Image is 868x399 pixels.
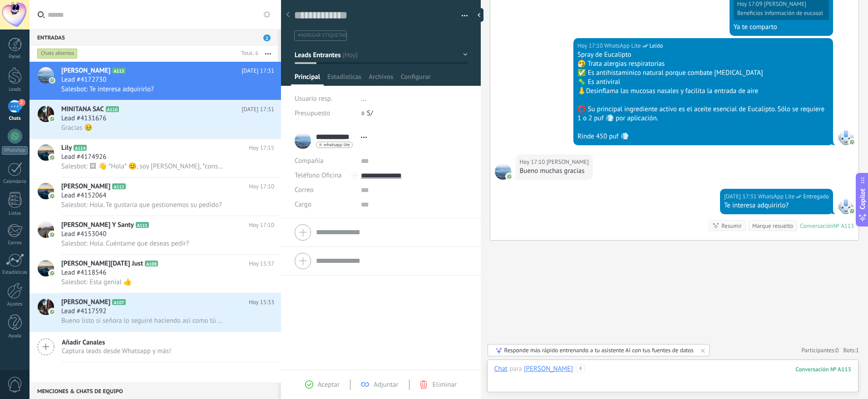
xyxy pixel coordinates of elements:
[61,230,106,239] span: Lead #4153040
[361,94,366,103] span: ...
[374,380,399,389] span: Adjuntar
[238,49,258,58] div: Total: 6
[520,167,589,176] div: Bueno muchas gracias
[547,158,589,167] span: Angela Tobar
[242,66,274,75] span: [DATE] 17:31
[295,92,354,106] div: Usuario resp.
[295,183,314,197] button: Correo
[520,158,547,167] div: Hoy 17:10
[2,146,28,155] div: WhatsApp
[650,41,663,50] span: Leído
[604,41,641,50] span: WhatsApp Lite
[2,270,28,276] div: Estadísticas
[577,50,829,59] div: Spray de Eucalipto
[61,221,134,230] span: [PERSON_NAME] Y Santy
[324,143,350,147] span: whatsapp lite
[49,270,55,276] img: icon
[295,73,320,86] span: Principal
[295,201,311,208] span: Cargo
[577,41,604,50] div: Hoy 17:10
[800,222,833,230] div: Conversación
[249,143,274,153] span: Hoy 17:15
[2,179,28,185] div: Calendario
[61,123,93,132] span: Gracias 🥹
[61,162,224,171] span: Salesbot: 🖼 👋 *Hola* 😊, soy [PERSON_NAME], *consultora de bienestar de Just*💚. Cuéntame, ¿quieres...
[74,145,87,151] span: A114
[30,255,281,293] a: avataricon[PERSON_NAME][DATE] JustA108Hoy 15:37Lead #4118546Salesbot: Esta genial 👍
[2,87,28,93] div: Leads
[577,59,829,69] div: 🤧 Trata alergias respiratorias
[49,154,55,161] img: icon
[295,168,342,183] button: Teléfono Oficina
[62,338,171,347] span: Añadir Canales
[2,301,28,307] div: Ajustes
[30,29,278,45] div: Entradas
[295,171,342,180] span: Teléfono Oficina
[838,129,854,145] span: WhatsApp Lite
[432,380,456,389] span: Eliminar
[61,268,106,277] span: Lead #4118546
[61,316,224,325] span: Bueno listo si señora lo seguiré haciendo así como tú dices
[849,208,855,214] img: com.amocrm.amocrmwa.svg
[49,193,55,199] img: icon
[295,106,354,121] div: Presupuesto
[258,45,278,62] button: Más
[18,99,25,106] span: 2
[367,109,373,118] span: S/
[849,139,855,145] img: com.amocrm.amocrmwa.svg
[2,333,28,339] div: Ayuda
[61,201,222,209] span: Salesbot: Hola. Te gustaría que gestionemos su pedido?
[474,8,483,22] div: Ocultar
[295,197,354,212] div: Cargo
[61,85,154,94] span: Salesbot: Te interesa adquirirlo?
[61,239,189,248] span: Salesbot: Hola. Cuéntame que deseas pedir?
[2,116,28,122] div: Chats
[524,365,573,373] div: Angela Tobar
[2,211,28,217] div: Listas
[838,198,854,214] span: WhatsApp Lite
[758,192,794,201] span: WhatsApp Lite
[724,201,829,210] div: Te interesa adquirirlo?
[249,298,274,307] span: Hoy 15:33
[37,48,78,59] div: Chats abiertos
[577,87,829,96] div: 👃Desinflama las mucosas nasales y facilita la entrada de aire
[49,116,55,122] img: icon
[295,94,332,103] span: Usuario resp.
[836,346,839,354] span: 0
[249,182,274,191] span: Hoy 17:10
[49,77,55,84] img: icon
[856,346,859,354] span: 1
[298,32,346,39] span: #agregar etiquetas
[249,259,274,268] span: Hoy 15:37
[49,232,55,238] img: icon
[737,0,764,8] div: Hoy 17:09
[61,153,106,162] span: Lead #4174926
[721,222,742,230] div: Resumir
[295,154,354,168] div: Compañía
[61,143,72,153] span: Lily
[2,240,28,246] div: Correo
[62,347,171,355] span: Captura leads desde Whatsapp y más!
[400,73,430,86] span: Configurar
[801,346,838,354] a: Participantes:0
[724,192,758,201] div: [DATE] 17:31
[61,182,110,191] span: [PERSON_NAME]
[30,100,281,138] a: avatariconMINITANA SACA110[DATE] 17:31Lead #4131676Gracias 🥹
[506,173,513,180] img: com.amocrm.amocrmwa.svg
[295,109,330,118] span: Presupuesto
[61,66,110,75] span: [PERSON_NAME]
[49,309,55,315] img: icon
[30,177,281,216] a: avataricon[PERSON_NAME]A112Hoy 17:10Lead #4152064Salesbot: Hola. Te gustaría que gestionemos su p...
[106,106,119,112] span: A110
[263,34,271,41] span: 2
[504,346,694,354] div: Responde más rápido entrenando a tu asistente AI con tus fuentes de datos
[509,365,522,374] span: para
[577,78,829,87] div: 🦠 Es antiviral
[843,346,859,354] span: Bots:
[30,293,281,331] a: avataricon[PERSON_NAME]A107Hoy 15:33Lead #4117592Bueno listo si señora lo seguiré haciendo así co...
[30,62,281,100] a: avataricon[PERSON_NAME]A113[DATE] 17:31Lead #4172730Salesbot: Te interesa adquirirlo?
[318,380,340,389] span: Aceptar
[495,163,511,180] span: Angela Tobar
[369,73,393,86] span: Archivos
[737,10,823,17] div: Beneficios información de eucasol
